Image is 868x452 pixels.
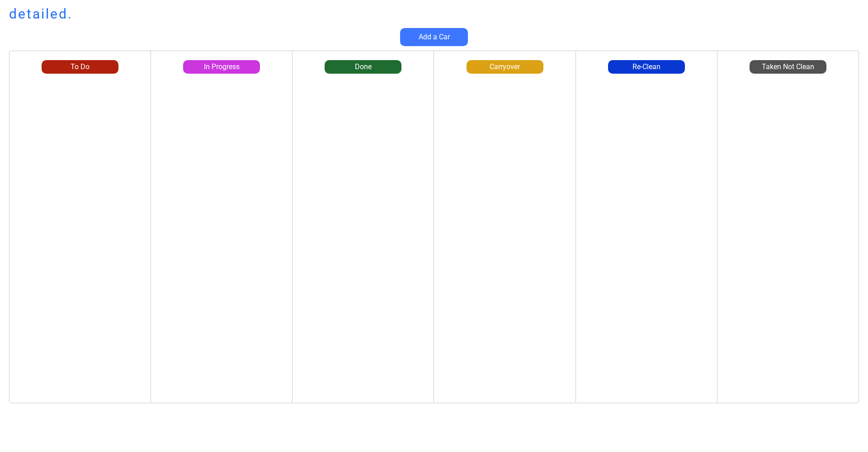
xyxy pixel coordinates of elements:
div: Carryover [467,62,543,72]
h1: detailed. [9,5,73,24]
div: In Progress [183,62,260,72]
div: To Do [42,62,118,72]
button: Add a Car [400,28,468,46]
div: Taken Not Clean [750,62,826,72]
div: Done [325,62,401,72]
div: Re-Clean [608,62,685,72]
